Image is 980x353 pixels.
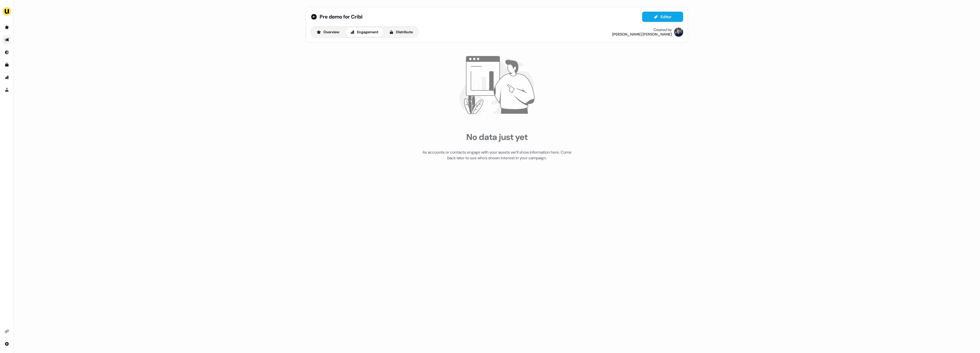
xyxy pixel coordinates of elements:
a: Go to templates [2,60,11,69]
a: Go to prospects [2,23,11,32]
div: [PERSON_NAME] [PERSON_NAME] [612,32,672,37]
a: Editor [642,15,683,20]
a: Go to outbound experience [2,35,11,44]
span: Pre demo for Cribl [320,13,362,20]
a: Go to integrations [2,339,11,348]
button: Engagement [345,28,383,37]
a: Go to experiments [2,85,11,94]
a: Go to Inbound [2,48,11,57]
div: Created by [654,28,672,32]
button: Editor [642,12,683,22]
button: Overview [312,28,344,37]
div: As accounts or contacts engage with your assets we’ll show information here. Come back later to s... [422,149,572,161]
div: No data just yet [466,132,528,143]
a: Go to integrations [2,327,11,336]
button: Distribute [384,28,418,37]
img: illustration showing a graph with no data [457,45,537,125]
img: James [674,28,683,37]
a: Go to attribution [2,73,11,82]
